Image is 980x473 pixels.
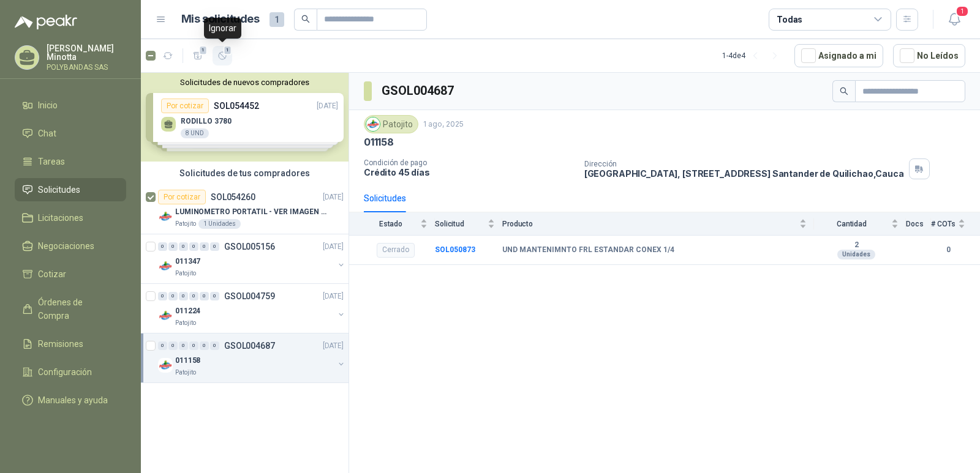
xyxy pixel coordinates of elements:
[204,18,241,39] div: Ignorar
[158,308,173,323] img: Company Logo
[38,211,83,225] span: Licitaciones
[188,46,208,65] button: 1
[38,127,56,140] span: Chat
[189,341,198,350] div: 0
[38,183,80,196] span: Solicitudes
[158,292,167,300] div: 0
[15,291,126,327] a: Órdenes de Compra
[38,99,58,112] span: Inicio
[47,64,126,71] p: POLYBANDAS SAS
[141,73,349,162] div: Solicitudes de nuevos compradoresPor cotizarSOL054452[DATE] RODILLO 37808 UNDPor cotizarSOL054448...
[175,368,196,378] p: Patojito
[382,81,456,100] h3: GSOL004687
[224,292,275,300] p: GSOL004759
[906,212,931,235] th: Docs
[15,360,126,384] a: Configuración
[181,10,260,28] h1: Mis solicitudes
[814,220,889,228] span: Cantidad
[158,239,346,278] a: 0 0 0 0 0 0 GSOL005156[DATE] Company Logo011347Patojito
[179,341,188,350] div: 0
[224,45,232,55] span: 1
[198,219,241,229] div: 1 Unidades
[15,263,126,286] a: Cotizar
[323,192,344,203] p: [DATE]
[301,15,310,23] span: search
[364,192,406,205] div: Solicitudes
[158,358,173,373] img: Company Logo
[158,341,167,350] div: 0
[323,241,344,253] p: [DATE]
[175,318,196,328] p: Patojito
[38,239,94,253] span: Negociaciones
[200,341,209,350] div: 0
[943,9,965,31] button: 1
[189,242,198,251] div: 0
[364,158,575,167] p: Condición de pago
[210,242,219,251] div: 0
[777,13,802,26] div: Todas
[224,242,275,251] p: GSOL005156
[158,190,206,204] div: Por cotizar
[15,206,126,229] a: Licitaciones
[814,240,899,250] b: 2
[38,393,108,407] span: Manuales y ayuda
[15,178,126,201] a: Solicitudes
[158,338,346,378] a: 0 0 0 0 0 0 GSOL004687[DATE] Company Logo011158Patojito
[893,44,965,67] button: No Leídos
[584,168,904,179] p: [GEOGRAPHIC_DATA], [STREET_ADDRESS] Santander de Quilichao , Cauca
[366,117,380,131] img: Company Logo
[435,245,475,254] a: SOL050873
[364,115,418,133] div: Patojito
[956,6,969,17] span: 1
[199,45,208,55] span: 1
[15,234,126,258] a: Negociaciones
[323,340,344,352] p: [DATE]
[364,136,394,149] p: 011158
[179,292,188,300] div: 0
[931,220,956,228] span: # COTs
[502,245,674,255] b: UND MANTENIMNTO FRL ESTANDAR CONEX 1/4
[15,122,126,145] a: Chat
[837,250,875,259] div: Unidades
[158,289,346,328] a: 0 0 0 0 0 0 GSOL004759[DATE] Company Logo011224Patojito
[435,220,485,228] span: Solicitud
[15,332,126,356] a: Remisiones
[931,212,980,235] th: # COTs
[38,267,66,281] span: Cotizar
[141,162,349,185] div: Solicitudes de tus compradores
[323,291,344,302] p: [DATE]
[794,44,883,67] button: Asignado a mi
[213,46,232,65] button: 1
[840,87,848,95] span: search
[175,269,196,278] p: Patojito
[269,12,284,27] span: 1
[200,292,209,300] div: 0
[146,78,344,87] button: Solicitudes de nuevos compradores
[364,167,575,177] p: Crédito 45 días
[38,155,65,168] span: Tareas
[931,244,965,256] b: 0
[179,242,188,251] div: 0
[175,305,200,317] p: 011224
[158,242,167,251] div: 0
[15,15,77,29] img: Logo peakr
[210,292,219,300] div: 0
[423,119,464,130] p: 1 ago, 2025
[47,44,126,61] p: [PERSON_NAME] Minotta
[814,212,906,235] th: Cantidad
[175,219,196,229] p: Patojito
[364,220,418,228] span: Estado
[38,337,83,351] span: Remisiones
[38,296,115,322] span: Órdenes de Compra
[158,259,173,274] img: Company Logo
[15,150,126,173] a: Tareas
[168,242,178,251] div: 0
[158,209,173,224] img: Company Logo
[38,365,92,379] span: Configuración
[210,341,219,350] div: 0
[722,46,785,65] div: 1 - 4 de 4
[584,160,904,168] p: Dirección
[211,193,255,201] p: SOL054260
[189,292,198,300] div: 0
[435,212,502,235] th: Solicitud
